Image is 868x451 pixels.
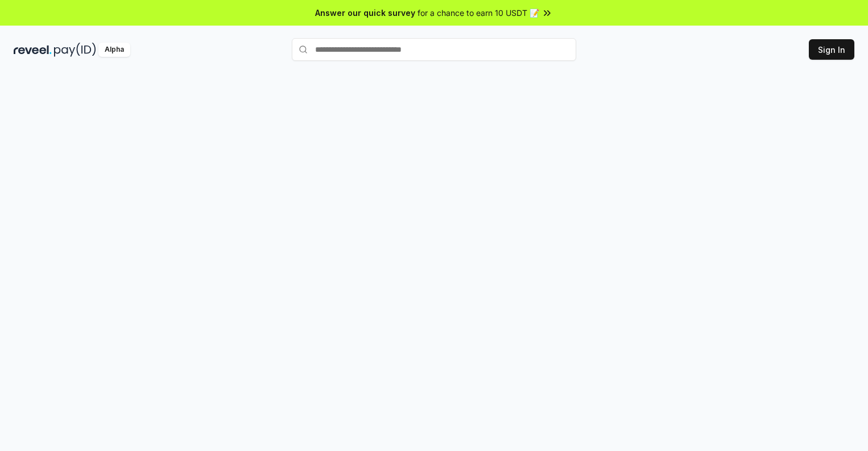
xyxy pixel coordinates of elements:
[809,39,854,60] button: Sign In
[54,43,96,57] img: pay_id
[315,7,415,19] span: Answer our quick survey
[98,43,130,57] div: Alpha
[418,7,539,19] span: for a chance to earn 10 USDT 📝
[14,43,52,57] img: reveel_dark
